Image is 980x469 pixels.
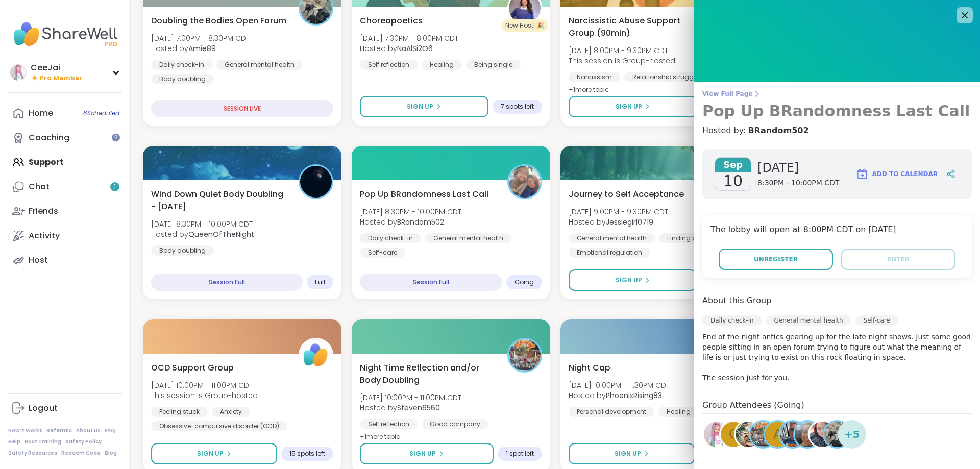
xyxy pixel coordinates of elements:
span: + 5 [844,427,860,442]
a: FAQ [105,427,115,434]
b: PhoenixRising83 [606,390,662,401]
img: Steven6560 [750,422,776,447]
div: New Host! 🎉 [501,19,548,32]
span: Sign Up [407,102,433,111]
button: Sign Up [360,96,488,117]
span: Sign Up [197,449,224,458]
img: Steven6560 [509,339,541,371]
span: Pro Member [40,74,82,83]
a: Coaching [8,126,122,150]
div: SESSION LIVE [151,100,333,117]
span: A [773,425,782,445]
b: BRandom502 [397,217,444,227]
button: Enter [841,249,955,270]
img: ellanabwhite54 [810,422,835,447]
img: JoeDWhite [780,422,805,447]
span: Pop Up BRandomness Last Call [360,188,488,201]
div: Emotional regulation [569,248,650,258]
img: BRandom502 [509,166,541,198]
span: [DATE] 8:30PM - 10:00PM CDT [151,219,254,229]
button: Sign Up [569,269,697,291]
span: Hosted by [151,43,250,54]
a: Safety Resources [8,450,57,457]
span: [DATE] 10:00PM - 11:00PM CDT [151,380,258,390]
a: How It Works [8,427,42,434]
span: [DATE] 10:00PM - 11:30PM CDT [569,380,670,390]
b: Steven6560 [397,403,440,413]
span: Sep [715,158,751,172]
div: Good company [422,419,488,429]
div: Session Full [151,274,303,291]
h4: The lobby will open at 8:00PM CDT on [DATE] [710,224,964,238]
span: This session is Group-hosted [569,56,675,66]
img: CeeJai [704,422,729,447]
div: Feeling stuck [151,407,208,417]
span: Unregister [754,255,798,264]
div: CeeJai [31,62,82,73]
b: Jessiegirl0719 [606,217,653,227]
span: 1 spot left [506,450,534,458]
span: Sign Up [616,276,642,285]
a: Redeem Code [61,450,101,457]
span: [DATE] 9:00PM - 9:30PM CDT [569,207,668,217]
div: Session Full [360,274,502,291]
span: Wind Down Quiet Body Doubling - [DATE] [151,188,287,213]
img: ShareWell [300,339,332,371]
div: Daily check-in [702,315,762,326]
img: QueenOfTheNight [300,166,332,198]
div: Obsessive-compulsive disorder (OCD) [151,421,287,431]
a: Help [8,438,20,446]
button: Unregister [719,249,833,270]
div: Healing [422,60,462,70]
p: End of the night antics gearing up for the late night shows. Just some good people sitting in an ... [702,332,972,383]
span: 7 spots left [501,103,534,111]
span: Journey to Self Acceptance [569,188,684,201]
span: C [729,425,738,445]
span: Narcissistic Abuse Support Group (90min) [569,15,705,39]
a: JoeDWhite [778,420,807,449]
span: Night Time Reflection and/or Body Doubling [360,362,496,386]
h4: Hosted by: [702,125,972,137]
span: 1 [114,183,116,191]
span: Hosted by [360,217,461,227]
div: Daily check-in [151,60,212,70]
div: Body doubling [151,245,214,256]
span: 10 [723,172,743,190]
a: CeeJai [702,420,731,449]
a: Blog [105,450,117,457]
span: Hosted by [569,217,668,227]
img: CeeJai [10,64,27,81]
img: Amie89 [824,422,850,447]
span: Full [315,278,325,286]
span: Sign Up [409,449,436,458]
div: Personal development [569,407,654,417]
b: QueenOfTheNight [188,229,254,239]
div: Logout [29,403,58,414]
span: 8 Scheduled [83,109,119,117]
span: View Full Page [702,90,972,98]
div: Coaching [29,132,69,143]
img: Monica2025 [795,422,820,447]
span: [DATE] 7:00PM - 8:30PM CDT [151,33,250,43]
iframe: Spotlight [112,133,120,141]
span: This session is Group-hosted [151,390,258,401]
a: A [764,420,792,449]
span: Going [514,278,534,286]
a: Referrals [46,427,72,434]
div: General mental health [425,233,511,243]
span: [DATE] 8:00PM - 9:30PM CDT [569,45,675,56]
span: OCD Support Group [151,362,234,374]
div: Home [29,108,53,119]
img: NicolePD [736,422,761,447]
span: [DATE] 10:00PM - 11:00PM CDT [360,392,461,403]
button: Sign Up [569,443,695,464]
a: C [719,420,748,449]
div: Friends [29,206,58,217]
div: Host [29,255,48,266]
a: Chat1 [8,175,122,199]
a: Safety Policy [65,438,102,446]
a: BRandom502 [748,125,808,137]
span: 8:30PM - 10:00PM CDT [757,178,839,188]
b: NaAlSi2O6 [397,43,433,54]
span: Hosted by [151,229,254,239]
